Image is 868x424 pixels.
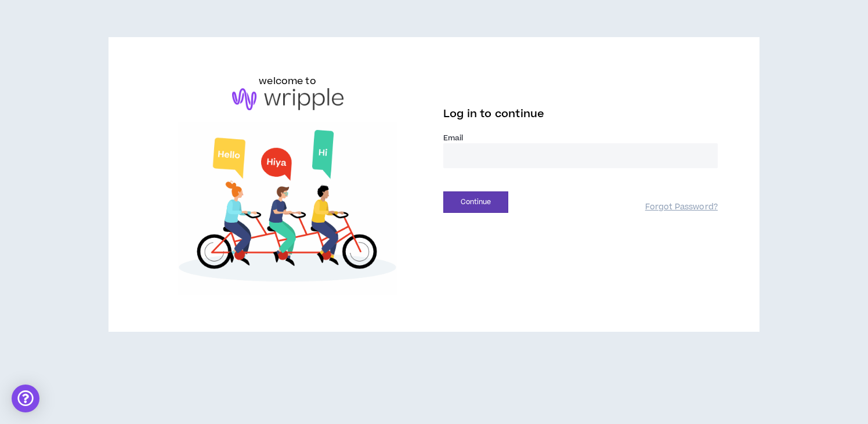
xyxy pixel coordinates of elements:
[443,107,544,121] span: Log in to continue
[645,202,718,213] a: Forgot Password?
[12,385,39,412] div: Open Intercom Messenger
[259,74,316,88] h6: welcome to
[150,122,425,295] img: Welcome to Wripple
[232,88,343,110] img: logo-brand.png
[443,133,718,143] label: Email
[443,191,508,213] button: Continue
